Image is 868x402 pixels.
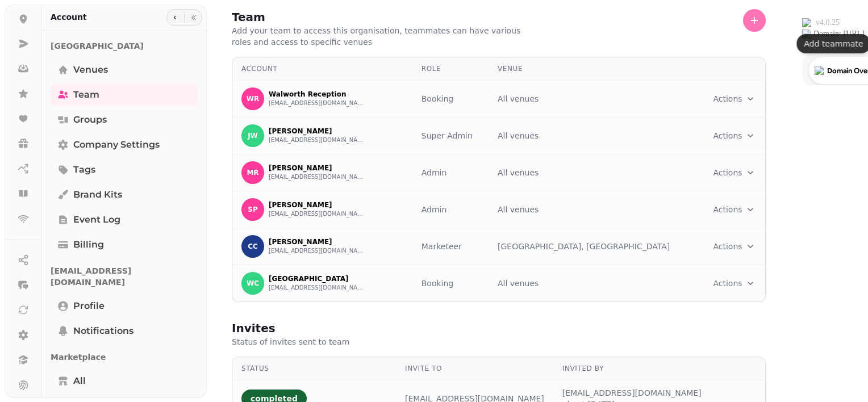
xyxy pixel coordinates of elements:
[73,238,104,252] span: Billing
[51,208,198,231] a: Event log
[113,66,122,75] img: tab_keywords_by_traffic_grey.svg
[51,370,198,392] a: All
[232,320,450,336] h2: Invites
[30,30,81,39] div: Domain: [URL]
[713,93,756,104] button: Actions
[713,167,756,178] button: Actions
[51,261,198,292] p: [EMAIL_ADDRESS][DOMAIN_NAME]
[51,158,198,181] a: Tags
[269,173,365,182] button: [EMAIL_ADDRESS][DOMAIN_NAME]
[713,130,756,141] button: Actions
[247,95,259,103] span: WR
[51,295,198,317] a: Profile
[241,64,403,73] div: Account
[73,213,120,227] span: Event log
[713,204,756,215] button: Actions
[269,99,365,108] button: [EMAIL_ADDRESS][DOMAIN_NAME]
[498,93,539,104] p: All venues
[51,11,87,23] h2: Account
[422,64,479,73] div: Role
[32,18,56,27] div: v 4.0.25
[422,130,479,141] div: Super Admin
[51,108,198,131] a: Groups
[18,30,27,39] img: website_grey.svg
[269,127,365,136] p: [PERSON_NAME]
[31,66,40,75] img: tab_domain_overview_orange.svg
[422,241,479,252] div: Marketeer
[422,278,479,289] div: Booking
[498,241,670,252] p: [GEOGRAPHIC_DATA], [GEOGRAPHIC_DATA]
[126,67,191,74] div: Keywords by Traffic
[232,9,450,25] h2: Team
[498,204,539,215] p: All venues
[248,132,258,140] span: JW
[422,93,479,104] div: Booking
[18,18,27,27] img: logo_orange.svg
[269,210,365,219] button: [EMAIL_ADDRESS][DOMAIN_NAME]
[269,90,365,99] p: Walworth Reception
[73,88,99,102] span: Team
[422,167,479,178] div: Admin
[713,241,756,252] button: Actions
[498,167,539,178] p: All venues
[248,242,258,250] span: CC
[73,63,108,77] span: Venues
[562,387,702,399] span: [EMAIL_ADDRESS][DOMAIN_NAME]
[498,64,689,73] div: Venue
[51,347,198,367] p: Marketplace
[51,58,198,81] a: Venues
[269,237,365,246] p: [PERSON_NAME]
[51,233,198,256] a: Billing
[713,278,756,289] button: Actions
[498,278,539,289] p: All venues
[73,188,122,202] span: Brand Kits
[51,183,198,206] a: Brand Kits
[247,279,259,287] span: WC
[241,364,387,373] div: Status
[269,283,365,292] button: [EMAIL_ADDRESS][DOMAIN_NAME]
[73,374,86,388] span: All
[73,324,133,338] span: Notifications
[51,320,198,342] a: Notifications
[232,336,523,347] p: Status of invites sent to team
[269,246,365,256] button: [EMAIL_ADDRESS][DOMAIN_NAME]
[73,138,160,152] span: Company settings
[405,364,544,373] div: Invite to
[269,164,365,173] p: [PERSON_NAME]
[51,36,198,56] p: [GEOGRAPHIC_DATA]
[422,204,479,215] div: Admin
[269,200,365,210] p: [PERSON_NAME]
[51,83,198,106] a: Team
[248,206,257,213] span: SP
[562,364,702,373] div: Invited by
[232,25,523,48] p: Add your team to access this organisation, teammates can have various roles and access to specifi...
[43,67,102,74] div: Domain Overview
[269,274,365,283] p: [GEOGRAPHIC_DATA]
[51,133,198,156] a: Company settings
[247,169,258,177] span: mr
[73,163,95,177] span: Tags
[498,130,539,141] p: All venues
[73,113,107,127] span: Groups
[269,136,365,145] button: [EMAIL_ADDRESS][DOMAIN_NAME]
[73,299,105,313] span: Profile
